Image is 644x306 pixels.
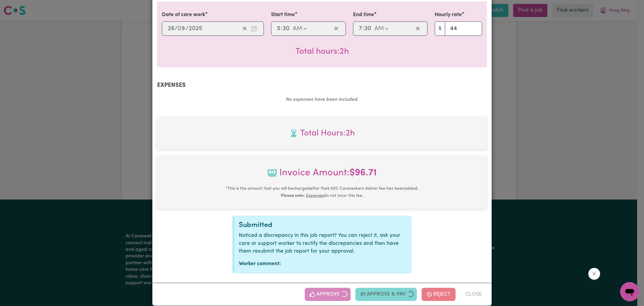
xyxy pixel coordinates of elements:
span: 0 [178,26,181,32]
span: Need any help? [4,4,36,9]
label: Start time [271,11,295,19]
input: -- [282,24,290,33]
em: No expenses have been included. [286,97,358,102]
b: $ 96.71 [349,168,377,178]
span: : [281,25,282,32]
small: This is the amount that you will be charged after the 9.90 % Careseekers Admin Fee has been added... [225,186,419,198]
input: -- [168,24,175,33]
u: Expenses [306,194,324,198]
input: -- [359,24,363,33]
span: Submitted [239,222,273,229]
span: / [185,25,188,32]
span: / [175,25,178,32]
strong: Worker comment: [239,261,281,266]
span: : [363,25,364,32]
iframe: Button to launch messaging window [620,282,639,301]
span: Invoice Amount: [162,166,482,185]
p: Noticed a discrepancy in this job report? You can reject it, ask your care or support worker to r... [239,232,406,255]
button: Enter the date of care work [249,24,259,33]
label: End time [353,11,374,19]
h2: Expenses [157,82,487,89]
span: Total hours worked: 2 hours [295,47,349,56]
iframe: Close message [588,268,600,280]
input: -- [277,24,281,33]
span: Total hours worked: 2 hours [162,127,482,140]
label: Date of care work [162,11,205,19]
input: ---- [188,24,202,33]
button: Clear date [240,24,249,33]
b: Please note: [281,194,305,198]
label: Hourly rate [435,11,462,19]
input: -- [364,24,371,33]
span: $ [435,21,445,36]
input: -- [178,24,185,33]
